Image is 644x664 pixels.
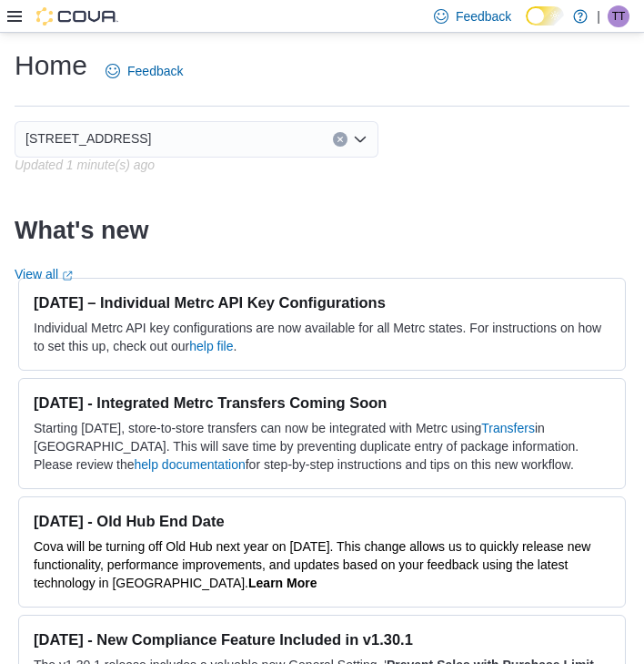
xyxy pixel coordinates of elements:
button: Open list of options [353,132,367,147]
h3: [DATE] - Integrated Metrc Transfers Coming Soon [34,393,610,412]
h1: Home [15,47,87,84]
a: help file [189,339,233,353]
a: Feedback [98,53,190,89]
div: Thuran Taylor [608,5,629,27]
a: Learn More [248,576,317,590]
h3: [DATE] - New Compliance Feature Included in v1.30.1 [34,630,610,649]
span: Feedback [127,62,183,80]
h3: [DATE] – Individual Metrc API Key Configurations [34,293,610,312]
span: TT [612,5,626,27]
span: [STREET_ADDRESS] [25,128,151,149]
p: | [597,5,600,27]
span: Feedback [456,7,511,26]
a: View allExternal link [15,267,73,281]
svg: External link [62,271,73,281]
a: Transfers [481,421,535,435]
p: Updated 1 minute(s) ago [15,158,155,172]
a: help documentation [135,457,246,472]
img: Cova [36,7,118,26]
h2: What's new [15,216,148,245]
span: Dark Mode [526,26,527,26]
input: Dark Mode [526,6,564,26]
p: Starting [DATE], store-to-store transfers can now be integrated with Metrc using in [GEOGRAPHIC_D... [34,419,610,474]
p: Individual Metrc API key configurations are now available for all Metrc states. For instructions ... [34,319,610,355]
span: Cova will be turning off Old Hub next year on [DATE]. This change allows us to quickly release ne... [34,539,590,590]
h3: [DATE] - Old Hub End Date [34,512,610,530]
button: Clear input [333,132,347,147]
